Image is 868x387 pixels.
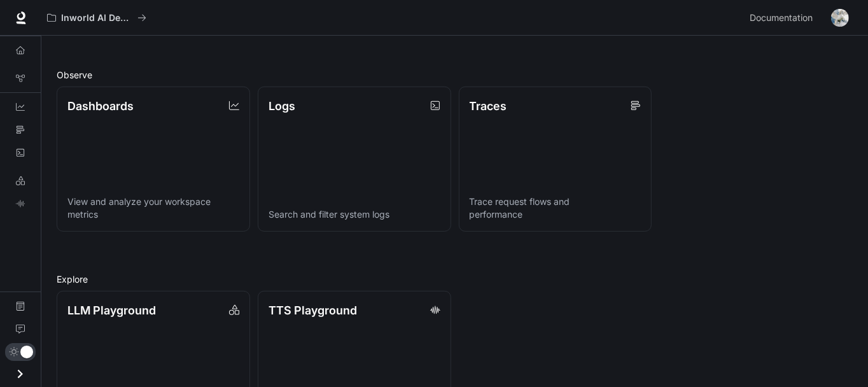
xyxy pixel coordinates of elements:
[57,272,853,286] h2: Explore
[67,195,239,221] p: View and analyze your workspace metrics
[269,302,357,319] p: TTS Playground
[470,195,641,221] p: Trace request flows and performance
[459,87,652,232] a: TracesTrace request flows and performance
[5,40,36,60] a: Overview
[269,208,440,221] p: Search and filter system logs
[5,68,36,88] a: Graph Registry
[20,344,33,358] span: Dark mode toggle
[61,13,132,24] p: Inworld AI Demos
[5,120,36,140] a: Traces
[5,319,36,339] a: Feedback
[750,10,813,26] span: Documentation
[5,296,36,316] a: Documentation
[41,5,152,31] button: All workspaces
[5,97,36,117] a: Dashboards
[258,87,451,232] a: LogsSearch and filter system logs
[745,5,822,31] a: Documentation
[67,302,156,319] p: LLM Playground
[57,87,250,232] a: DashboardsView and analyze your workspace metrics
[67,97,134,115] p: Dashboards
[269,97,295,115] p: Logs
[827,5,853,31] button: User avatar
[5,171,36,191] a: LLM Playground
[57,68,853,81] h2: Observe
[5,143,36,163] a: Logs
[470,97,507,115] p: Traces
[831,9,849,27] img: User avatar
[6,361,34,387] button: Open drawer
[5,193,36,214] a: TTS Playground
